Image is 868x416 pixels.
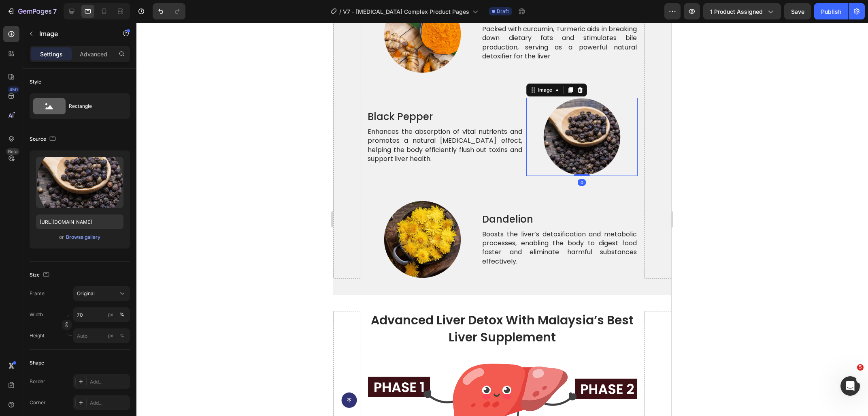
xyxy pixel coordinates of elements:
div: 450 [8,86,19,93]
div: Border [30,378,45,385]
h2: black pepper [34,86,190,102]
p: Image [39,29,108,39]
div: Size [30,270,51,281]
button: 1 product assigned [703,3,781,19]
input: https://example.com/image.jpg [36,214,123,229]
div: px [108,311,113,318]
p: Packed with curcumin, Turmeric aids in breaking down dietary fats and stimulates bile production,... [149,2,304,39]
button: 7 [3,3,60,19]
iframe: Design area [333,23,671,416]
h2: advanced liver detox with malaysia’s best liver supplement [34,288,304,324]
input: px% [73,307,130,322]
span: or [59,232,64,242]
div: px [108,332,113,339]
img: 5.png [50,178,128,256]
span: Original [77,290,95,297]
p: 7 [53,6,57,16]
button: Publish [814,3,848,19]
div: Browse gallery [66,234,100,241]
p: Enhances the absorption of vital nutrients and promotes a natural [MEDICAL_DATA] effect, helping ... [34,105,189,141]
button: px [117,310,127,320]
label: Height [30,332,45,339]
h2: dandelion [148,189,304,204]
div: Style [30,78,41,86]
span: Draft [497,8,509,15]
label: Width [30,311,43,318]
img: preview-image [36,157,123,208]
div: Source [30,134,57,145]
div: Corner [30,399,46,406]
div: Shape [30,359,44,367]
button: px [117,331,127,341]
div: Add... [90,399,128,407]
label: Frame [30,290,45,297]
div: Rectangle [69,97,118,116]
div: Publish [821,7,841,16]
button: Save [784,3,811,19]
p: Boosts the liver’s detoxification and metabolic processes, enabling the body to digest food faste... [149,207,304,244]
div: Undo/Redo [153,3,185,19]
span: V7 - [MEDICAL_DATA] Complex Product Pages [343,7,469,16]
div: Add... [90,378,128,386]
div: 0 [245,157,253,163]
div: % [119,311,124,318]
div: % [119,332,124,339]
div: Image [203,64,221,71]
img: 4.png [210,75,288,153]
span: 5 [857,364,864,371]
p: Advanced [80,50,107,58]
button: % [106,310,115,320]
button: Original [73,286,130,301]
span: Save [791,8,804,15]
button: % [106,331,115,341]
div: Beta [6,148,19,155]
span: / [339,7,341,16]
input: px% [73,328,130,343]
p: Settings [40,50,63,58]
button: Browse gallery [66,233,101,241]
iframe: Intercom live chat [840,376,860,396]
span: 1 product assigned [710,7,763,16]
